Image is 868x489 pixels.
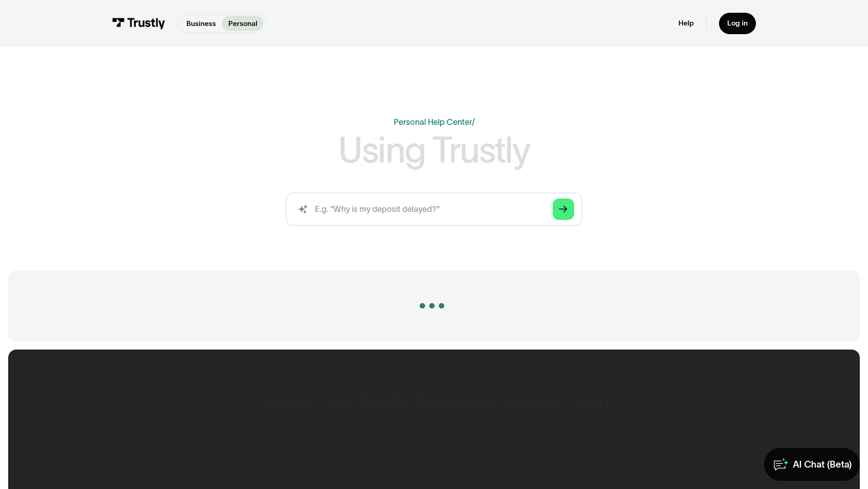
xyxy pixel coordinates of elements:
p: Business [186,18,216,29]
a: Personal Help Center [394,118,472,127]
div: AI Chat (Beta) [793,458,852,470]
input: search [286,193,582,226]
img: Trustly Logo [112,18,165,29]
a: Personal [222,16,263,31]
a: Business [180,16,222,31]
a: Help [678,19,694,28]
div: Log in [727,19,748,28]
h2: Contact our North American support team [253,390,615,412]
form: Search [286,193,582,226]
a: Log in [719,13,756,34]
a: AI Chat (Beta) [764,448,860,481]
h1: Using Trustly [338,132,529,168]
div: / [472,118,475,127]
p: Personal [228,18,257,29]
